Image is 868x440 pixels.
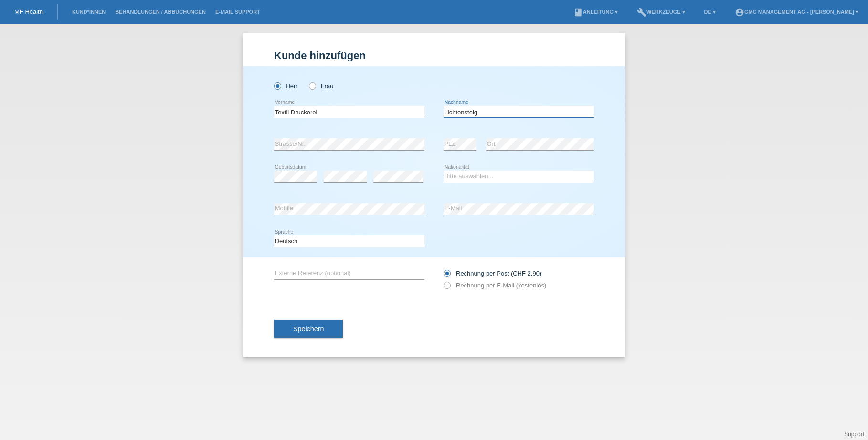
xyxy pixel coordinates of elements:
span: Speichern [293,325,324,333]
a: bookAnleitung ▾ [569,9,623,15]
a: buildWerkzeuge ▾ [632,9,690,15]
i: book [573,8,583,17]
a: MF Health [14,8,43,15]
input: Rechnung per Post (CHF 2.90) [444,270,450,282]
input: Rechnung per E-Mail (kostenlos) [444,282,450,294]
h1: Kunde hinzufügen [274,50,594,61]
input: Frau [309,82,315,89]
a: Behandlungen / Abbuchungen [110,9,211,15]
i: account_circle [735,8,744,17]
a: Support [844,431,864,438]
button: Speichern [274,320,343,338]
a: DE ▾ [699,9,720,15]
label: Frau [309,82,333,90]
i: build [637,8,646,17]
a: Kund*innen [67,9,110,15]
input: Herr [274,82,280,89]
a: E-Mail Support [211,9,265,15]
a: account_circleGMC Management AG - [PERSON_NAME] ▾ [730,9,863,15]
label: Rechnung per Post (CHF 2.90) [444,270,541,277]
label: Herr [274,82,298,90]
label: Rechnung per E-Mail (kostenlos) [444,282,546,289]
